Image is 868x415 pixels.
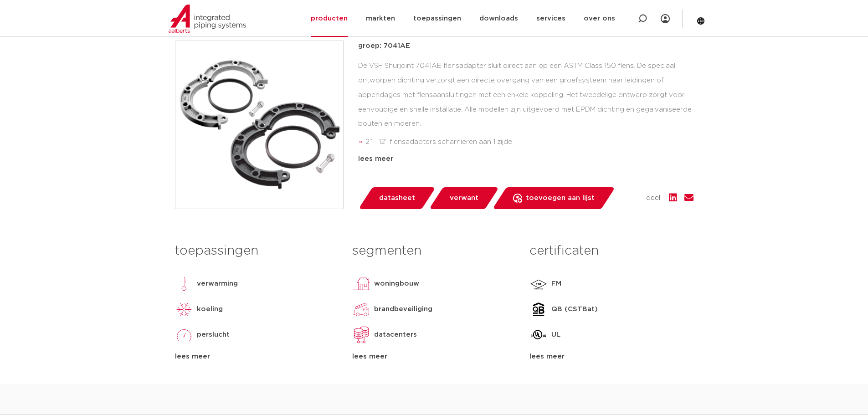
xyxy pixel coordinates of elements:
[551,278,561,289] p: FM
[352,275,370,293] img: woningbouw
[646,193,662,204] span: deel:
[529,351,693,362] div: lees meer
[358,154,693,164] div: lees meer
[429,187,499,209] a: verwant
[551,329,560,340] p: UL
[197,304,223,315] p: koeling
[374,329,417,340] p: datacenters
[175,242,339,260] h3: toepassingen
[352,242,516,260] h3: segmenten
[379,191,415,205] span: datasheet
[529,300,548,318] img: QB (CSTBat)
[352,300,370,318] img: brandbeveiliging
[197,278,238,289] p: verwarming
[365,135,693,149] li: 2” - 12” flensadapters scharnieren aan 1 zijde
[358,41,693,51] p: groep: 7041AE
[175,300,193,318] img: koeling
[197,329,230,340] p: perslucht
[175,41,343,209] img: Product Image for VSH Shurjoint A150 flensadapter, EPDM dichting (groef x flens)
[529,326,548,344] img: UL
[175,326,193,344] img: perslucht
[450,191,478,205] span: verwant
[551,304,598,315] p: QB (CSTBat)
[352,351,516,362] div: lees meer
[358,187,436,209] a: datasheet
[365,149,693,164] li: 14” - 24” (Model 7041N) worden geleverd in twee losse segmenten, inclusief een trek-kit
[358,59,693,150] div: De VSH Shurjoint 7041AE flensadapter sluit direct aan op een ASTM Class 150 flens. De speciaal on...
[352,326,370,344] img: datacenters
[529,242,693,260] h3: certificaten
[526,191,595,205] span: toevoegen aan lijst
[374,304,432,315] p: brandbeveiliging
[175,275,193,293] img: verwarming
[374,278,419,289] p: woningbouw
[529,275,548,293] img: FM
[175,351,339,362] div: lees meer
